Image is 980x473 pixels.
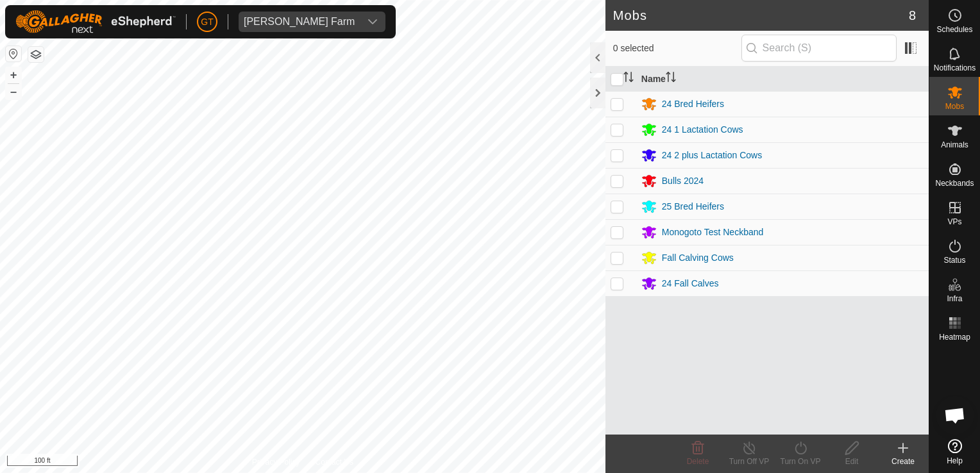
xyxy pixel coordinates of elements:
div: dropdown trigger [360,12,385,32]
div: Turn Off VP [723,456,775,467]
span: 0 selected [613,42,741,55]
div: 24 Bred Heifers [662,97,724,111]
span: Delete [687,457,709,466]
span: Neckbands [935,179,974,187]
button: Reset Map [6,46,21,62]
a: Privacy Policy [252,456,300,468]
div: 24 Fall Calves [662,277,719,290]
span: Infra [947,295,962,303]
span: Status [943,256,965,264]
div: 25 Bred Heifers [662,200,724,213]
div: [PERSON_NAME] Farm [244,17,355,27]
span: 8 [909,6,916,25]
span: VPs [947,218,961,226]
a: Help [929,434,980,470]
img: Gallagher Logo [15,10,176,33]
div: 24 1 Lactation Cows [662,123,743,137]
button: – [6,84,21,99]
span: Help [947,457,963,465]
div: Open chat [936,396,974,435]
span: Thoren Farm [239,12,360,32]
button: + [6,67,21,83]
span: Schedules [936,26,972,33]
button: Map Layers [28,47,44,62]
span: Notifications [934,64,976,72]
div: Edit [826,456,877,467]
div: Fall Calving Cows [662,251,734,265]
div: Bulls 2024 [662,174,704,188]
a: Contact Us [316,456,353,468]
span: Animals [941,141,968,149]
span: GT [201,15,213,29]
p-sorticon: Activate to sort [666,74,676,84]
div: Create [877,456,929,467]
p-sorticon: Activate to sort [623,74,634,84]
span: Mobs [945,103,964,110]
th: Name [636,67,929,92]
div: Monogoto Test Neckband [662,226,764,239]
h2: Mobs [613,8,909,23]
input: Search (S) [741,35,897,62]
div: 24 2 plus Lactation Cows [662,149,762,162]
div: Turn On VP [775,456,826,467]
span: Heatmap [939,333,970,341]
